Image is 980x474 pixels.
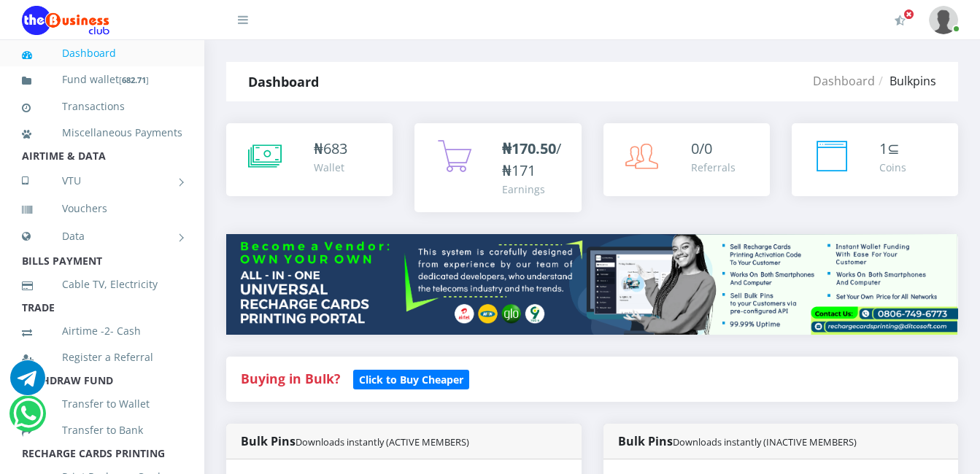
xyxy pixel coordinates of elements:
b: 682.71 [122,74,146,85]
a: ₦170.50/₦171 Earnings [414,123,581,212]
a: Cable TV, Electricity [22,268,182,301]
a: ₦683 Wallet [226,123,393,196]
a: Airtime -2- Cash [22,314,182,348]
img: multitenant_rcp.png [226,234,958,335]
small: Downloads instantly (ACTIVE MEMBERS) [296,435,469,448]
a: Vouchers [22,192,182,225]
a: Dashboard [813,73,875,89]
div: ₦ [314,138,347,160]
a: Chat for support [10,371,45,395]
div: Referrals [691,160,736,175]
a: Miscellaneous Payments [22,116,182,149]
strong: Bulk Pins [618,433,857,449]
b: Click to Buy Cheaper [359,373,463,386]
div: Earnings [502,182,566,197]
a: Transfer to Bank [22,413,182,447]
span: 1 [879,139,887,158]
small: Downloads instantly (INACTIVE MEMBERS) [673,435,857,448]
span: Activate Your Membership [903,9,914,20]
div: ⊆ [879,138,906,160]
a: Transactions [22,90,182,123]
span: /₦171 [502,139,561,180]
a: 0/0 Referrals [603,123,770,196]
span: 683 [323,139,347,158]
a: Fund wallet[682.71] [22,63,182,97]
img: User [929,6,958,34]
a: VTU [22,163,182,199]
a: Click to Buy Cheaper [353,370,469,387]
li: Bulkpins [875,72,936,90]
span: 0/0 [691,139,712,158]
a: Chat for support [13,407,43,431]
a: Data [22,218,182,255]
a: Register a Referral [22,341,182,374]
small: [ ] [119,74,149,85]
i: Activate Your Membership [895,15,906,26]
strong: Buying in Bulk? [241,370,340,387]
strong: Dashboard [248,73,319,90]
a: Dashboard [22,36,182,70]
a: Transfer to Wallet [22,387,182,421]
div: Wallet [314,160,347,175]
img: Logo [22,6,109,35]
b: ₦170.50 [502,139,556,158]
div: Coins [879,160,906,175]
strong: Bulk Pins [241,433,469,449]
